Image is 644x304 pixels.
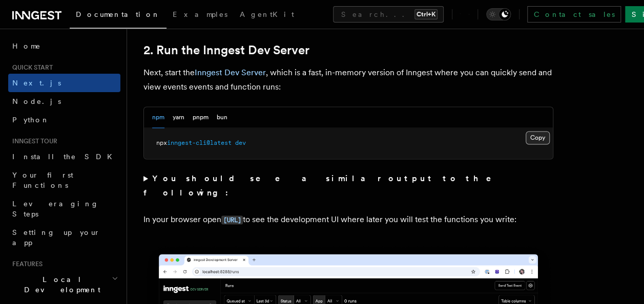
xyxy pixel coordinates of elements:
a: [URL] [221,214,243,224]
kbd: Ctrl+K [414,9,438,19]
span: Next.js [12,79,61,87]
span: Examples [173,10,227,18]
a: AgentKit [234,3,300,28]
button: Toggle dark mode [486,8,511,20]
button: pnpm [193,107,209,128]
span: Quick start [8,63,53,72]
button: npm [152,107,164,128]
a: Leveraging Steps [8,194,120,223]
button: yarn [173,107,184,128]
p: In your browser open to see the development UI where later you will test the functions you write: [143,212,553,227]
a: Your first Functions [8,166,120,194]
span: Features [8,260,43,268]
span: AgentKit [240,10,294,18]
a: Next.js [8,74,120,92]
span: Home [12,41,41,51]
summary: You should see a similar output to the following: [143,171,553,200]
button: Copy [526,131,550,144]
span: Node.js [12,97,61,105]
span: Leveraging Steps [12,200,99,218]
span: dev [235,139,246,146]
a: Node.js [8,92,120,111]
a: Python [8,111,120,129]
a: Install the SDK [8,147,120,166]
button: Search...Ctrl+K [333,6,444,23]
button: bun [217,107,227,128]
span: Python [12,116,50,124]
a: Contact sales [527,6,621,23]
span: inngest-cli@latest [167,139,232,146]
a: Documentation [70,3,167,29]
button: Local Development [8,270,120,299]
a: Inngest Dev Server [195,68,266,77]
a: 2. Run the Inngest Dev Server [143,43,309,57]
p: Next, start the , which is a fast, in-memory version of Inngest where you can quickly send and vi... [143,66,553,94]
strong: You should see a similar output to the following: [143,173,506,198]
span: Inngest tour [8,137,57,145]
span: Setting up your app [12,228,100,247]
span: Install the SDK [12,153,118,161]
a: Home [8,37,120,55]
code: [URL] [221,215,243,224]
a: Setting up your app [8,223,120,252]
a: Examples [167,3,234,28]
span: Your first Functions [12,171,73,189]
span: npx [156,139,167,146]
span: Documentation [76,10,160,18]
span: Local Development [8,274,112,295]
